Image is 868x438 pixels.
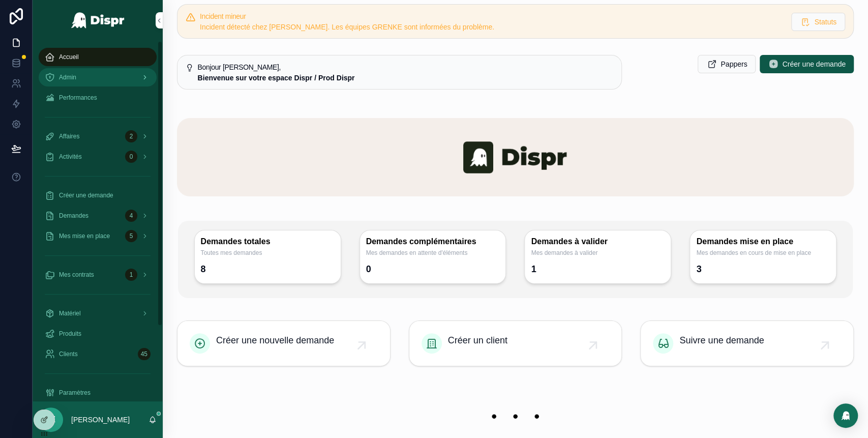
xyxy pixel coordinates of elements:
a: Mes mise en place5 [39,227,157,245]
span: Activités [59,153,82,161]
button: Pappers [698,55,756,73]
h5: Incident mineur [200,13,783,20]
h3: Demandes à valider [531,237,665,247]
div: **Bienvenue sur votre espace Dispr / Prod Dispr** [198,73,614,83]
a: Demandes4 [39,207,157,225]
a: Mes contrats1 [39,266,157,284]
div: scrollable content [33,41,163,401]
div: 3 [696,261,701,277]
span: Mes demandes à valider [531,249,665,257]
span: JZ [46,414,55,426]
span: Mes demandes en attente d'éléments [366,249,500,257]
span: Créer une demande [59,191,113,199]
span: Mes contrats [59,271,94,279]
span: Produits [59,330,81,338]
h3: Demandes totales [201,237,335,247]
span: Mes demandes en cours de mise en place [696,249,830,257]
a: Paramètres [39,384,157,402]
h5: Bonjour Jeremy, [198,64,614,71]
a: Performances [39,89,157,107]
h3: Demandes complémentaires [366,237,500,247]
span: Paramètres [59,389,91,397]
button: Statuts [791,13,845,31]
img: App logo [71,12,125,28]
span: Mes mise en place [59,232,110,240]
div: Incident détecté chez GRENKE. Les équipes GRENKE sont informées du problème. [200,22,783,32]
span: Créer une demande [782,59,846,69]
a: Affaires2 [39,127,157,145]
span: Incident détecté chez [PERSON_NAME]. Les équipes GRENKE sont informées du problème. [200,23,494,31]
span: Affaires [59,132,79,140]
span: Demandes [59,212,88,220]
div: 0 [366,261,371,277]
h3: Demandes mise en place [696,237,830,247]
span: Performances [59,94,97,102]
p: [PERSON_NAME] [71,415,130,425]
a: Créer une demande [39,186,157,205]
a: Activités0 [39,148,157,166]
div: 4 [125,210,137,222]
a: Accueil [39,48,157,66]
span: Créer un client [448,333,507,347]
img: banner-dispr.png [177,118,854,196]
span: Créer une nouvelle demande [216,333,334,347]
div: 45 [138,348,151,360]
a: Admin [39,68,157,86]
div: 2 [125,130,137,142]
div: 0 [125,151,137,163]
div: 8 [201,261,206,277]
a: Produits [39,325,157,343]
strong: Bienvenue sur votre espace Dispr / Prod Dispr [198,74,355,82]
div: 1 [125,269,137,281]
span: Accueil [59,53,79,61]
div: 5 [125,230,137,242]
span: Pappers [721,59,747,69]
a: Matériel [39,304,157,323]
button: Créer une demande [760,55,854,73]
div: Open Intercom Messenger [833,403,858,428]
div: 1 [531,261,536,277]
span: Matériel [59,309,81,317]
a: Créer un client [409,321,622,366]
a: Suivre une demande [641,321,853,366]
span: Suivre une demande [679,333,764,347]
span: Admin [59,73,76,81]
span: Toutes mes demandes [201,249,335,257]
a: Clients45 [39,345,157,363]
a: Créer une nouvelle demande [177,321,390,366]
span: Clients [59,350,78,358]
span: Statuts [814,17,836,27]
